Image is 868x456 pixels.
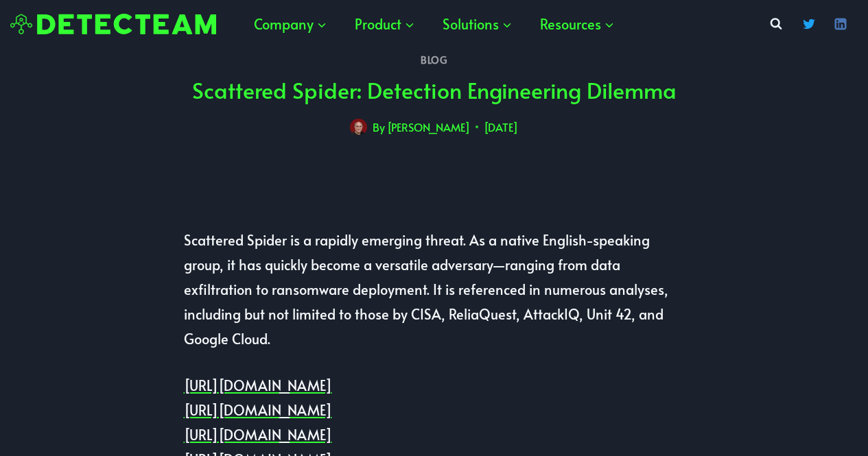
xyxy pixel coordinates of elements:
a: [PERSON_NAME] [387,119,470,134]
time: [DATE] [484,117,518,137]
a: Twitter [795,10,823,38]
a: Product [341,3,429,45]
img: Avatar photo [350,119,367,136]
a: [URL][DOMAIN_NAME] [184,425,332,444]
a: Solutions [429,3,526,45]
a: Author image [350,119,367,136]
a: [URL][DOMAIN_NAME] [184,376,332,395]
h1: Scattered Spider: Detection Engineering Dilemma [192,73,677,106]
p: Scattered Spider is a rapidly emerging threat. As a native English-speaking group, it has quickly... [184,228,685,351]
a: [URL][DOMAIN_NAME] [184,400,332,420]
span: Solutions [443,12,513,36]
button: View Search Form [764,12,788,36]
span: Product [355,12,415,36]
a: Company [240,3,341,45]
img: Detecteam [10,14,216,35]
a: Blog [421,53,447,67]
span: Company [254,12,327,36]
a: Resources [526,3,629,45]
nav: Primary Navigation [240,3,629,45]
a: Linkedin [827,10,854,38]
span: By [373,117,385,137]
span: Resources [540,12,615,36]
